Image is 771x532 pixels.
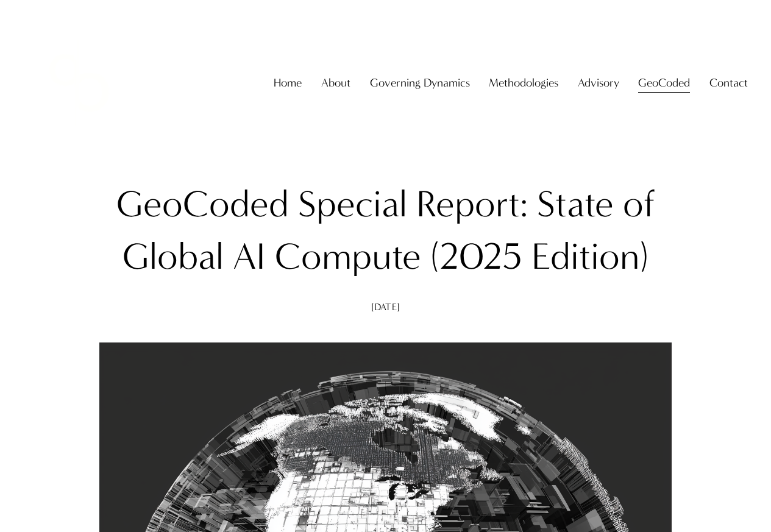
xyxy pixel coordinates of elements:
h1: GeoCoded Special Report: State of Global AI Compute (2025 Edition) [99,178,672,283]
a: folder dropdown [709,71,748,94]
a: folder dropdown [370,71,470,94]
span: Governing Dynamics [370,73,470,93]
span: Advisory [578,73,619,93]
span: Methodologies [489,73,558,93]
img: Christopher Sanchez &amp; Co. [23,27,135,139]
span: [DATE] [371,301,400,313]
a: folder dropdown [489,71,558,94]
a: Home [274,71,302,94]
span: GeoCoded [638,73,690,93]
a: folder dropdown [578,71,619,94]
span: Contact [709,73,748,93]
a: folder dropdown [321,71,350,94]
span: About [321,73,350,93]
a: folder dropdown [638,71,690,94]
